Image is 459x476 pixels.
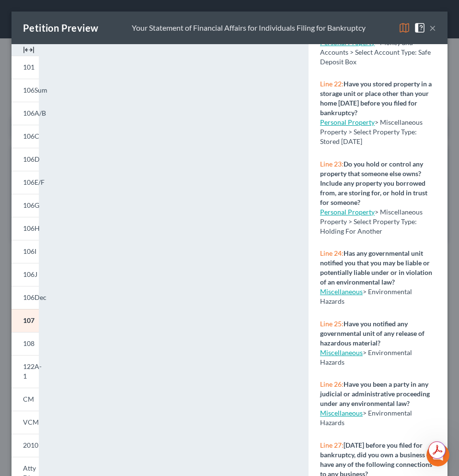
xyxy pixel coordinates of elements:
a: 106D [11,148,39,171]
span: Line 27: [320,441,344,449]
button: Gif picker [30,314,38,322]
span: Line 24: [320,249,344,257]
span: > Environmental Hazards [320,287,412,305]
span: 101 [23,63,34,71]
span: > Miscellaneous Property > Select Property Type: Holding For Another [320,208,423,235]
div: Petition Preview [23,21,98,35]
a: Personal Property [320,118,375,126]
span: 106Sum [23,86,47,94]
span: > Environmental Hazards [320,409,412,427]
a: 106J [11,263,39,286]
img: map-eea8200ae884c6f1103ae1953ef3d486a96c86aabb227e865a55264e3737af1f.svg [399,22,410,34]
span: 106C [23,132,39,140]
a: Miscellaneous [320,409,363,417]
p: Active in the last 15m [46,12,115,22]
a: Miscellaneous [320,348,363,357]
span: 122A-1 [23,362,42,380]
a: 107 [11,309,39,332]
span: Line 26: [320,380,344,388]
span: Line 22: [320,80,344,88]
a: 122A-1 [11,355,39,388]
span: VCM [23,418,39,426]
div: Emma says… [8,75,184,201]
div: Your Statement of Financial Affairs for Individuals Filing for Bankruptcy [132,23,366,34]
strong: Have you been a party in any judicial or administrative proceeding under any environmental law? [320,380,430,407]
a: 106C [11,125,39,148]
textarea: Message… [8,294,184,310]
strong: Has any governmental unit notified you that you may be liable or potentially liable under or in v... [320,249,432,286]
a: Personal Property [320,38,375,47]
span: 108 [23,339,34,347]
a: Adding Income [15,137,73,146]
button: Send a message… [164,310,180,326]
img: help-close-5ba153eb36485ed6c1ea00a893f15db1cb9b99d6cae46e1a8edb6c62d00a1a76.svg [414,22,425,34]
a: CM [11,388,39,411]
span: Line 23: [320,160,344,168]
span: 106A/B [23,109,46,117]
a: 101 [11,56,39,79]
span: > Miscellaneous Property > Select Property Type: Stored [DATE] [320,118,423,145]
span: > Environmental Hazards [320,348,412,366]
button: go back [6,4,24,22]
a: 106E/F [11,171,39,194]
strong: Have you stored property in a storage unit or place other than your home [DATE] before you filed ... [320,80,432,117]
span: Line 25: [320,320,344,328]
a: 106A/B [11,102,39,125]
h1: [PERSON_NAME] [46,5,109,12]
a: 106H [11,217,39,240]
a: VCM [11,411,39,434]
button: Upload attachment [46,314,53,322]
button: Start recording [61,314,69,322]
span: 106G [23,201,39,209]
strong: Have you notified any governmental unit of any release of hazardous material? [320,320,425,347]
div: Here's a quick article to show you how to use the different income input options: [15,105,149,133]
div: Need help figuring out the best way to enter your client's income?Here's a quick article to show ... [8,75,157,179]
a: Miscellaneous [320,287,363,296]
a: 108 [11,332,39,355]
a: 106Dec [11,286,39,309]
button: × [429,22,436,34]
iframe: Intercom live chat [426,443,449,466]
button: Home [150,4,168,22]
span: CM [23,395,34,403]
img: expand-e0f6d898513216a626fdd78e52531dac95497ffd26381d4c15ee2fc46db09dca.svg [23,44,34,56]
span: 106H [23,224,40,232]
a: 106G [11,194,39,217]
div: Feel free to message me with any questions! [15,145,149,174]
span: 106Dec [23,293,46,301]
span: 106J [23,270,37,278]
a: 2010 [11,434,39,457]
span: > Money and Accounts > Select Account Type: Safe Deposit Box [320,38,431,66]
div: Need help figuring out the best way to enter your client's income? [15,81,149,100]
div: [PERSON_NAME] • 9h ago [15,181,91,187]
span: 106I [23,247,36,255]
a: 106I [11,240,39,263]
span: 106D [23,155,40,163]
div: Close [168,4,185,21]
a: 106Sum [11,79,39,102]
span: 106E/F [23,178,45,186]
a: Personal Property [320,208,375,216]
strong: Do you hold or control any property that someone else owns? Include any property you borrowed fro... [320,160,427,206]
span: 107 [23,316,34,324]
img: Profile image for Emma [27,5,43,21]
span: 2010 [23,441,38,449]
button: Emoji picker [15,314,23,322]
